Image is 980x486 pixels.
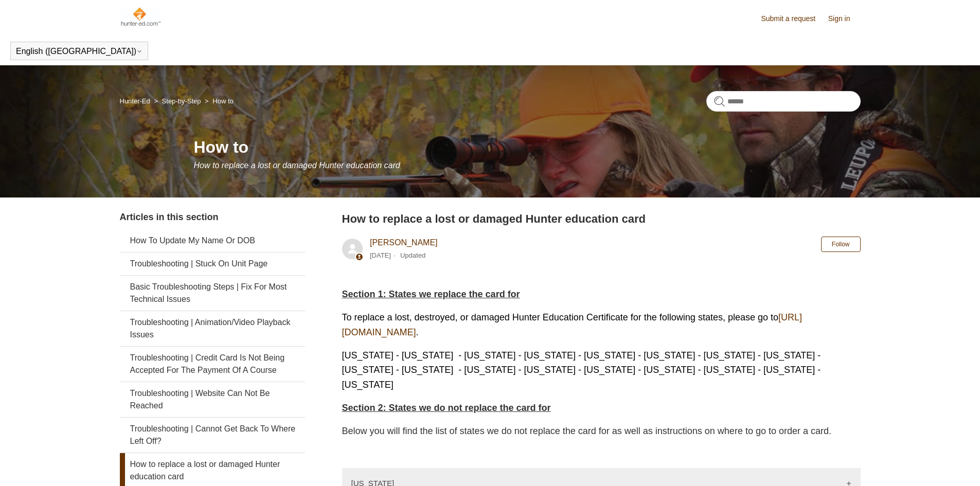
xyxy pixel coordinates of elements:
[120,253,305,275] a: Troubleshooting | Stuck On Unit Page
[194,135,861,159] h1: How to
[16,47,142,56] button: English ([GEOGRAPHIC_DATA])
[194,161,400,170] span: How to replace a lost or damaged Hunter education card
[342,312,803,337] a: [URL][DOMAIN_NAME]
[821,237,861,252] button: Follow Article
[120,382,305,417] a: Troubleshooting | Website Can Not Be Reached
[212,97,233,105] a: How to
[706,91,861,112] input: Search
[120,212,219,222] span: Articles in this section
[342,312,803,337] span: To replace a lost, destroyed, or damaged Hunter Education Certificate for the following states, p...
[120,229,305,252] a: How To Update My Name Or DOB
[120,347,305,382] a: Troubleshooting | Credit Card Is Not Being Accepted For The Payment Of A Course
[120,311,305,346] a: Troubleshooting | Animation/Video Playback Issues
[152,97,203,105] li: Step-by-Step
[828,13,861,24] a: Sign in
[120,97,152,105] li: Hunter-Ed
[342,289,520,299] span: Section 1: States we replace the card for
[120,418,305,453] a: Troubleshooting | Cannot Get Back To Where Left Off?
[342,210,861,227] h2: How to replace a lost or damaged Hunter education card
[761,13,826,24] a: Submit a request
[120,276,305,311] a: Basic Troubleshooting Steps | Fix For Most Technical Issues
[120,6,162,27] img: Hunter-Ed Help Center home page
[120,97,150,105] a: Hunter-Ed
[400,251,425,259] li: Updated
[342,403,551,413] strong: Section 2: States we do not replace the card for
[342,350,821,390] span: [US_STATE] - [US_STATE] - [US_STATE] - [US_STATE] - [US_STATE] - [US_STATE] - [US_STATE] - [US_ST...
[162,97,201,105] a: Step-by-Step
[370,251,391,259] time: 11/20/2023, 10:20
[342,426,832,436] span: Below you will find the list of states we do not replace the card for as well as instructions on ...
[203,97,234,105] li: How to
[370,238,438,247] a: [PERSON_NAME]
